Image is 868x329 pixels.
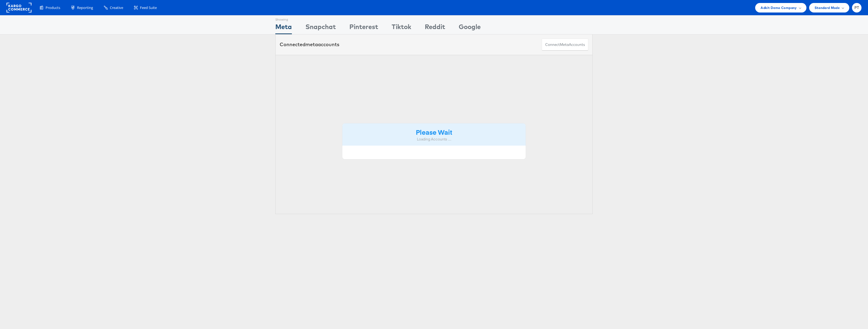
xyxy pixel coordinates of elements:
div: Showing [275,15,292,22]
span: Feed Suite [140,5,157,10]
span: Standard Mode [815,5,840,11]
strong: Please Wait [416,127,452,136]
div: Reddit [425,22,445,34]
span: PT [854,6,859,10]
span: Creative [110,5,123,10]
span: meta [305,41,318,48]
div: Pinterest [349,22,378,34]
div: Snapchat [305,22,336,34]
span: Products [46,5,60,10]
div: Google [459,22,481,34]
div: Tiktok [392,22,411,34]
span: meta [560,42,569,47]
div: Meta [275,22,292,34]
span: Adkit Demo Company [761,5,797,11]
button: ConnectmetaAccounts [542,39,588,51]
span: Reporting [77,5,93,10]
div: Loading Accounts .... [346,137,522,142]
div: Connected accounts [280,41,339,48]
